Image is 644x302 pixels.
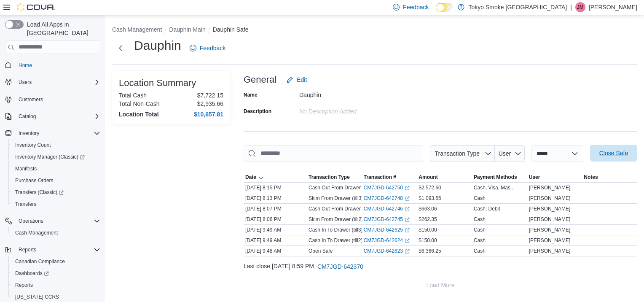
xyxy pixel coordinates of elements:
[12,292,62,302] a: [US_STATE] CCRS
[405,207,410,212] svg: External link
[474,237,486,244] div: Cash
[529,195,571,202] span: [PERSON_NAME]
[186,40,229,57] a: Feedback
[12,256,68,267] a: Canadian Compliance
[309,216,363,223] p: Skim From Drawer (till2)
[403,3,429,11] span: Feedback
[309,174,350,181] span: Transaction Type
[317,262,363,271] span: CM7JGD-642370
[244,108,271,115] label: Description
[8,163,104,175] button: Manifests
[112,26,162,33] button: Cash Management
[15,111,39,121] button: Catalog
[244,193,307,203] div: [DATE] 8:13 PM
[589,2,637,12] p: [PERSON_NAME]
[309,248,333,254] p: Open Safe
[529,227,571,233] span: [PERSON_NAME]
[469,2,567,12] p: Tokyo Smoke [GEOGRAPHIC_DATA]
[364,248,410,254] a: CM7JGD-642623External link
[577,2,584,12] span: JM
[19,113,36,120] span: Catalog
[472,172,527,182] button: Payment Methods
[364,184,410,191] a: CM7JGD-642750External link
[2,111,104,122] button: Catalog
[119,111,159,118] h4: Location Total
[15,229,58,236] span: Cash Management
[244,258,637,275] div: Last close [DATE] 8:59 PM
[419,205,437,212] span: $663.06
[405,217,410,222] svg: External link
[244,246,307,256] div: [DATE] 9:48 AM
[8,151,104,163] a: Inventory Manager (Classic)
[12,199,40,209] a: Transfers
[244,225,307,235] div: [DATE] 9:49 AM
[419,174,437,181] span: Amount
[244,75,276,85] h3: General
[119,100,160,107] h6: Total Non-Cash
[12,199,100,209] span: Transfers
[15,216,47,226] button: Operations
[15,245,40,255] button: Reports
[2,215,104,227] button: Operations
[12,280,100,290] span: Reports
[19,96,43,103] span: Customers
[2,244,104,256] button: Reports
[200,44,225,52] span: Feedback
[15,270,49,277] span: Dashboards
[244,235,307,245] div: [DATE] 9:49 AM
[245,174,256,181] span: Date
[474,216,486,223] div: Cash
[15,94,100,105] span: Customers
[419,216,437,223] span: $262.35
[244,172,307,182] button: Date
[15,165,37,172] span: Manifests
[419,184,441,191] span: $2,572.60
[2,93,104,105] button: Customers
[2,76,104,88] button: Users
[283,71,310,88] button: Edit
[12,280,36,290] a: Reports
[134,37,181,54] h1: Dauphin
[436,3,453,12] input: Dark Mode
[2,59,104,71] button: Home
[15,189,64,196] span: Transfers (Classic)
[364,227,410,233] a: CM7JGD-642625External link
[19,79,32,86] span: Users
[244,183,307,193] div: [DATE] 8:15 PM
[419,237,437,244] span: $150.00
[213,26,249,33] button: Dauphin Safe
[474,205,500,212] div: Cash, Debit
[119,78,196,88] h3: Location Summary
[309,195,363,202] p: Skim From Drawer (till3)
[309,237,362,244] p: Cash In To Drawer (till2)
[197,92,223,99] p: $7,722.15
[8,267,104,279] a: Dashboards
[12,228,61,238] a: Cash Management
[12,152,100,162] span: Inventory Manager (Classic)
[405,186,410,191] svg: External link
[8,256,104,267] button: Canadian Compliance
[599,149,628,157] span: Close Safe
[15,201,36,208] span: Transfers
[12,268,52,278] a: Dashboards
[197,100,223,107] p: $2,935.66
[12,175,100,186] span: Purchase Orders
[19,218,43,224] span: Operations
[419,227,437,233] span: $150.00
[570,2,572,12] p: |
[474,227,486,233] div: Cash
[12,140,100,150] span: Inventory Count
[244,145,423,162] input: This is a search bar. As you type, the results lower in the page will automatically filter.
[364,174,396,181] span: Transaction #
[8,139,104,151] button: Inventory Count
[244,214,307,224] div: [DATE] 8:06 PM
[12,140,54,150] a: Inventory Count
[309,205,373,212] p: Cash Out From Drawer (till2)
[8,186,104,198] a: Transfers (Classic)
[529,248,571,254] span: [PERSON_NAME]
[15,111,100,121] span: Catalog
[119,92,147,99] h6: Total Cash
[15,128,100,138] span: Inventory
[12,256,100,267] span: Canadian Compliance
[364,237,410,244] a: CM7JGD-642624External link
